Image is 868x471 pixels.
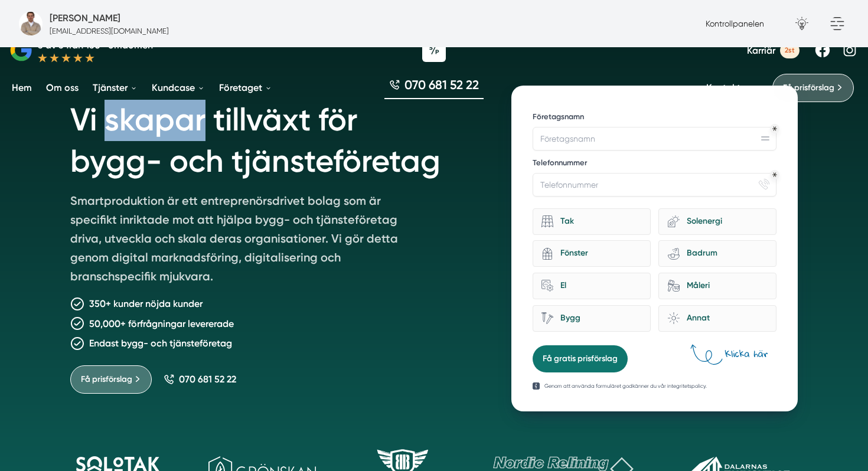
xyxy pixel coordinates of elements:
[217,73,275,103] a: Företaget
[706,19,764,28] a: Kontrollpanelen
[544,382,707,390] p: Genom att använda formuläret godkänner du vår integritetspolicy.
[149,73,207,103] a: Kundcase
[19,12,43,35] img: foretagsbild-pa-smartproduktion-ett-foretag-i-dalarnas-lan.png
[384,76,484,99] a: 070 681 52 22
[90,73,140,103] a: Tjänster
[81,373,132,386] span: Få prisförslag
[179,374,236,385] span: 070 681 52 22
[533,345,628,372] button: Få gratis prisförslag
[89,336,232,351] p: Endast bygg- och tjänsteföretag
[50,25,169,37] p: [EMAIL_ADDRESS][DOMAIN_NAME]
[70,86,483,191] h1: Vi skapar tillväxt för bygg- och tjänsteföretag
[89,296,203,311] p: 350+ kunder nöjda kunder
[533,173,776,197] input: Telefonnummer
[533,112,776,125] label: Företagsnamn
[780,42,800,58] span: 2st
[404,76,479,93] span: 070 681 52 22
[164,374,236,385] a: 070 681 52 22
[706,82,763,93] a: Kontakta oss
[533,158,776,171] label: Telefonnummer
[772,172,777,177] div: Obligatoriskt
[747,42,800,58] a: Karriär 2st
[50,11,120,25] h5: Försäljare
[89,316,234,331] p: 50,000+ förfrågningar levererade
[747,45,775,56] span: Karriär
[783,81,834,94] span: Få prisförslag
[772,74,854,102] a: Få prisförslag
[9,73,34,103] a: Hem
[772,126,777,131] div: Obligatoriskt
[70,191,410,290] p: Smartproduktion är ett entreprenörsdrivet bolag som är specifikt inriktade mot att hjälpa bygg- o...
[70,365,152,394] a: Få prisförslag
[44,73,81,103] a: Om oss
[533,127,776,151] input: Företagsnamn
